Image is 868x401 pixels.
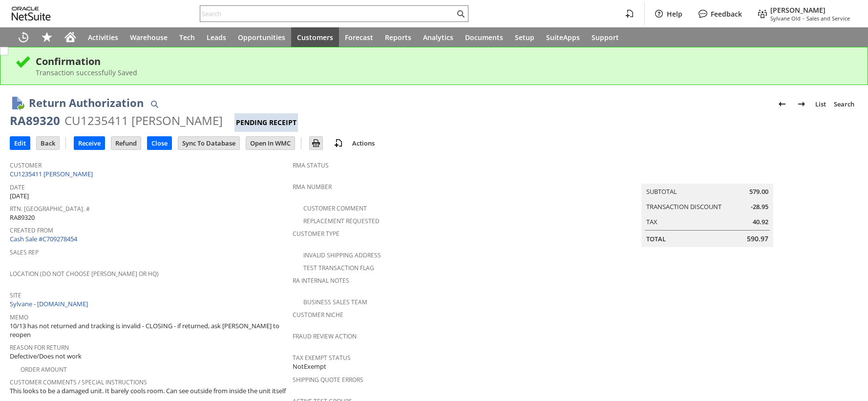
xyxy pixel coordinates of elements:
label: Feedback [711,9,742,19]
input: Print [310,137,322,149]
a: Sylvane - [DOMAIN_NAME] [10,299,90,308]
input: Back [37,137,59,149]
span: 590.97 [747,234,768,244]
svg: Home [64,31,76,43]
span: NotExempt [293,362,326,371]
span: RA89320 [10,213,35,222]
a: Search [830,96,858,112]
a: Tax [646,217,657,226]
a: Memo [10,313,28,321]
a: Order Amount [21,365,67,374]
span: Warehouse [130,33,168,42]
a: Tax Exempt Status [293,354,351,362]
a: Customer Comment [303,204,367,212]
span: - [803,15,804,22]
span: Forecast [345,33,373,42]
span: Leads [207,33,226,42]
a: Transaction Discount [646,202,721,211]
a: Home [59,27,82,47]
a: Customer Niche [293,311,343,319]
a: Shipping Quote Errors [293,376,363,384]
a: Created From [10,226,53,234]
div: Transaction successfully Saved [36,68,853,77]
span: SuiteApps [546,33,580,42]
a: Site [10,291,21,299]
a: Customer Type [293,230,339,238]
img: Print [310,137,322,149]
a: List [811,96,830,112]
input: Refund [111,137,141,149]
span: [DATE] [10,191,29,201]
caption: Summary [641,168,773,184]
a: Reason For Return [10,343,69,352]
input: Search [200,8,455,20]
a: Business Sales Team [303,298,367,306]
span: Defective/Does not work [10,352,82,361]
span: Setup [515,33,534,42]
a: Recent Records [12,27,35,47]
a: Analytics [417,27,459,47]
span: Opportunities [238,33,285,42]
a: Customer [10,161,42,169]
span: Tech [179,33,195,42]
span: -28.95 [751,202,768,211]
span: Activities [88,33,118,42]
a: Forecast [339,27,379,47]
input: Edit [10,137,30,149]
a: Warehouse [124,27,173,47]
span: Sylvane Old [770,15,801,22]
label: Help [667,9,682,19]
a: Customers [291,27,339,47]
img: Previous [776,98,788,110]
input: Open In WMC [246,137,295,149]
svg: Search [455,8,466,20]
a: Setup [509,27,540,47]
a: Rtn. [GEOGRAPHIC_DATA]. # [10,205,90,213]
img: add-record.svg [333,137,344,149]
svg: logo [12,7,51,21]
div: Confirmation [36,55,853,68]
span: Reports [385,33,411,42]
span: This looks to be a damaged unit. It barely cools room. Can see outside from inside the unit itself [10,386,286,396]
span: Sales and Service [806,15,850,22]
a: CU1235411 [PERSON_NAME] [10,169,95,178]
img: Next [796,98,807,110]
input: Sync To Database [178,137,239,149]
a: Support [586,27,625,47]
svg: Shortcuts [41,31,53,43]
span: Support [592,33,619,42]
span: 579.00 [749,187,768,196]
input: Close [148,137,171,149]
a: Opportunities [232,27,291,47]
a: Invalid Shipping Address [303,251,381,259]
a: Date [10,183,25,191]
a: Subtotal [646,187,677,196]
a: Replacement Requested [303,217,380,225]
a: Documents [459,27,509,47]
div: RA89320 [10,113,60,128]
a: Sales Rep [10,248,39,256]
img: Quick Find [148,98,160,110]
div: Shortcuts [35,27,59,47]
div: Pending Receipt [234,113,298,132]
h1: Return Authorization [29,95,144,111]
span: Documents [465,33,503,42]
a: Reports [379,27,417,47]
span: Analytics [423,33,453,42]
a: Test Transaction Flag [303,264,374,272]
a: Tech [173,27,201,47]
a: Fraud Review Action [293,332,357,340]
a: Actions [348,139,379,148]
a: RMA Status [293,161,329,169]
span: 40.92 [753,217,768,227]
input: Receive [74,137,105,149]
a: Cash Sale #C709278454 [10,234,77,243]
a: SuiteApps [540,27,586,47]
a: Total [646,234,666,243]
a: Location (Do Not Choose [PERSON_NAME] or HQ) [10,270,159,278]
span: Customers [297,33,333,42]
span: [PERSON_NAME] [770,5,826,15]
a: Customer Comments / Special Instructions [10,378,147,386]
svg: Recent Records [18,31,29,43]
div: CU1235411 [PERSON_NAME] [64,113,223,128]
